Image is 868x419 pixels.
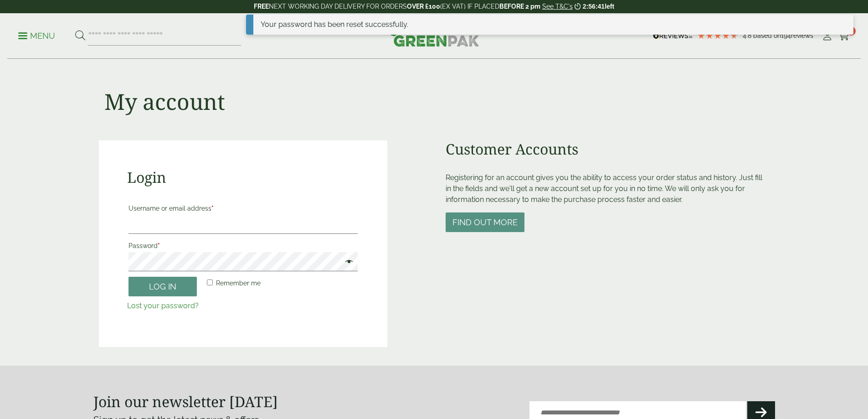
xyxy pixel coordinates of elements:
p: Menu [18,31,55,41]
div: Your password has been reset successfully. [246,15,854,35]
h2: Login [127,169,359,186]
button: Log in [128,277,197,296]
label: Username or email address [128,202,358,215]
span: 2:56:41 [583,3,605,10]
button: Find out more [446,212,524,232]
strong: FREE [254,3,269,10]
span: Remember me [216,279,261,287]
a: Find out more [446,218,524,227]
label: Password [128,239,358,252]
span: left [605,3,614,10]
input: Remember me [207,279,213,285]
strong: BEFORE 2 pm [499,3,540,10]
strong: OVER £100 [407,3,440,10]
a: Menu [18,31,55,40]
h2: Customer Accounts [446,140,770,158]
a: Lost your password? [127,301,199,310]
strong: Join our newsletter [DATE] [93,392,278,411]
h1: My account [104,88,225,115]
p: Registering for an account gives you the ability to access your order status and history. Just fi... [446,172,770,205]
a: See T&C's [542,3,573,10]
